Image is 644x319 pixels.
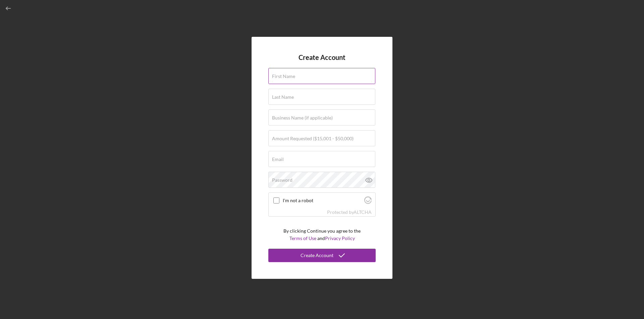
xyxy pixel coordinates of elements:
[272,177,292,183] label: Password
[268,249,376,262] button: Create Account
[289,235,316,241] a: Terms of Use
[327,210,372,215] div: Protected by
[272,157,284,162] label: Email
[299,54,345,61] h4: Create Account
[364,199,372,205] a: Visit Altcha.org
[354,209,372,215] a: Visit Altcha.org
[301,249,333,262] div: Create Account
[325,235,355,241] a: Privacy Policy
[272,136,354,141] label: Amount Requested ($15,001 - $50,000)
[272,94,294,100] label: Last Name
[283,198,362,203] label: I'm not a robot
[283,227,361,242] p: By clicking Continue you agree to the and
[272,74,295,79] label: First Name
[272,115,333,121] label: Business Name (if applicable)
